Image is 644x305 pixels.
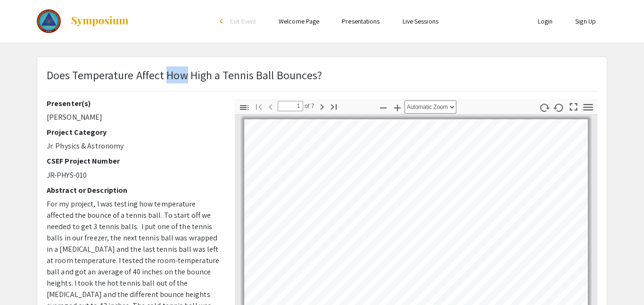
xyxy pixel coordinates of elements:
a: Login [538,17,553,25]
a: The 2023 Colorado Science & Engineering Fair [37,9,129,33]
h2: Project Category [47,128,221,137]
button: Go to Last Page [326,99,342,113]
h2: CSEF Project Number [47,157,221,165]
img: Symposium by ForagerOne [70,16,129,27]
p: [PERSON_NAME] [47,112,221,123]
button: Switch to Presentation Mode [566,99,582,113]
p: Does Temperature Affect How High a Tennis Ball Bounces? [47,66,322,83]
p: JR-PHYS-010 [47,170,221,181]
h2: Presenter(s) [47,99,221,108]
a: Welcome Page [279,17,319,25]
a: Presentations [342,17,380,25]
a: Sign Up [575,17,596,25]
button: Rotate Counterclockwise [551,100,567,114]
h2: Abstract or Description [47,186,221,195]
button: Zoom In [389,100,405,114]
button: Previous Page [263,99,279,113]
button: Zoom Out [375,100,391,114]
button: Go to First Page [251,99,267,113]
button: Next Page [314,99,330,113]
button: Rotate Clockwise [537,100,553,114]
input: Page [278,101,303,111]
div: arrow_back_ios [220,18,225,24]
button: Toggle Sidebar [236,100,252,114]
img: The 2023 Colorado Science & Engineering Fair [37,9,61,33]
select: Zoom [405,100,456,114]
a: Live Sessions [403,17,438,25]
p: Jr. Physics & Astronomy [47,140,221,152]
button: Tools [580,100,596,114]
span: Exit Event [230,17,256,25]
span: of 7 [303,101,314,111]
